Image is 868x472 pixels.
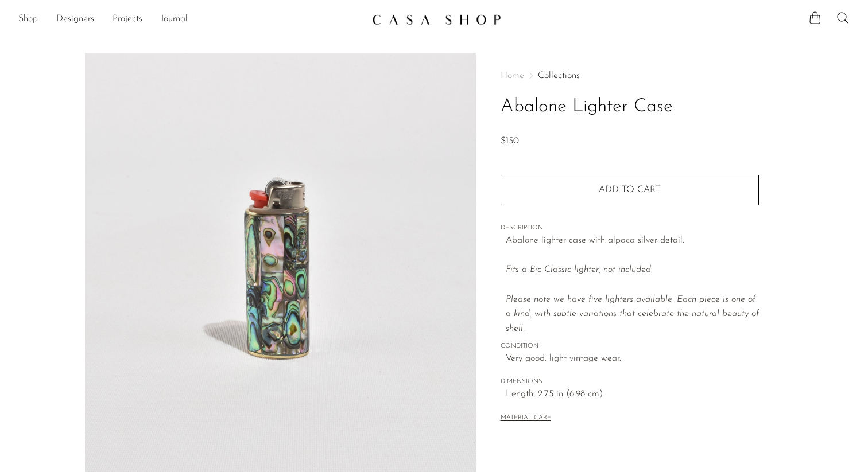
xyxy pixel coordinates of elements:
[506,265,759,333] em: Fits a Bic Classic lighter, not included. Please note we have five lighters available. Each piece...
[113,12,142,27] a: Projects
[506,233,759,336] p: Abalone lighter case with alpaca silver detail.
[501,377,759,387] span: DIMENSIONS
[501,341,759,352] span: CONDITION
[506,352,759,366] span: Very good; light vintage wear.
[501,175,759,205] button: Add to cart
[18,10,363,29] ul: NEW HEADER MENU
[501,71,759,80] nav: Breadcrumbs
[599,185,661,194] span: Add to cart
[501,92,759,122] h1: Abalone Lighter Case
[56,12,94,27] a: Designers
[538,71,580,80] a: Collections
[506,387,759,402] span: Length: 2.75 in (6.98 cm)
[18,12,38,27] a: Shop
[18,10,363,29] nav: Desktop navigation
[161,12,188,27] a: Journal
[501,414,551,423] button: MATERIAL CARE
[501,136,519,146] span: $150
[501,223,759,233] span: DESCRIPTION
[501,71,524,80] span: Home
